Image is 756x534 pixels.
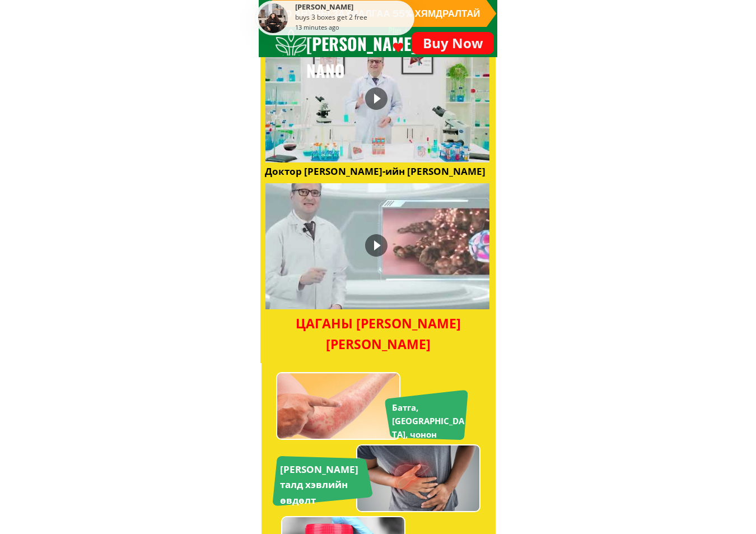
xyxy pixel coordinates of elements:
[306,30,431,84] h3: [PERSON_NAME] NANO
[265,164,491,179] h3: Доктор [PERSON_NAME]-ийн [PERSON_NAME]
[295,13,411,22] div: buys 3 boxes get 2 free
[280,462,365,508] h3: [PERSON_NAME] талд хэвлийн өвдөлт
[295,22,339,32] div: 13 minutes ago
[264,313,493,355] div: ЦАГАНЫ [PERSON_NAME] [PERSON_NAME]
[295,3,411,13] div: [PERSON_NAME]
[412,32,494,54] p: Buy Now
[392,401,465,454] h3: Батга, [GEOGRAPHIC_DATA], чонон хөрвөс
